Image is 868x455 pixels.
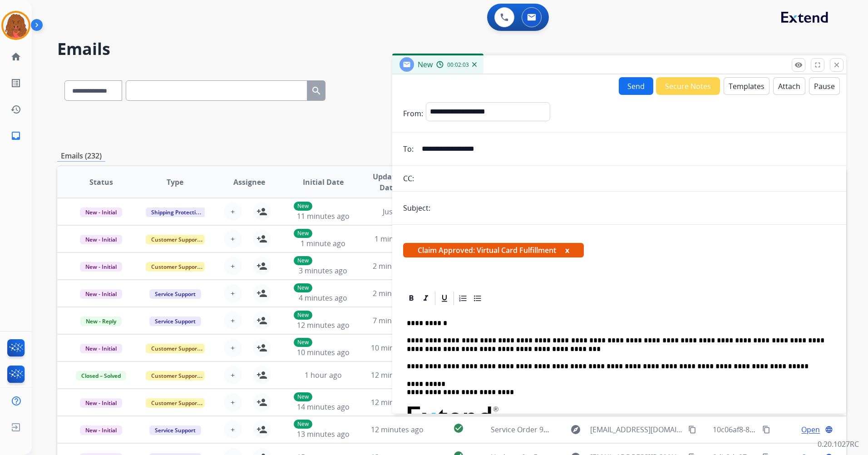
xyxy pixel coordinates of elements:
span: Initial Date [303,177,344,188]
span: Service Support [149,425,201,435]
span: New - Initial [80,344,122,353]
mat-icon: explore [570,424,581,435]
mat-icon: remove_red_eye [794,61,803,69]
p: CC: [403,173,414,184]
span: + [231,342,235,353]
p: New [294,392,312,401]
button: Attach [773,77,805,95]
span: [EMAIL_ADDRESS][DOMAIN_NAME] [590,424,683,435]
mat-icon: person_add [256,315,267,326]
mat-icon: person_add [256,370,267,381]
span: 11 minutes ago [297,211,350,221]
span: Customer Support [146,371,205,381]
span: Updated Date [368,171,409,193]
span: 3 minutes ago [299,266,347,276]
button: + [224,312,242,330]
mat-icon: person_add [256,342,267,353]
span: Customer Support [146,262,205,272]
p: New [294,338,312,347]
p: 0.20.1027RC [818,439,859,450]
span: Claim Approved: Virtual Card Fulfillment [403,243,584,257]
span: Just now [383,207,412,217]
button: + [224,230,242,248]
mat-icon: check_circle [453,423,464,434]
mat-icon: person_add [256,424,267,435]
mat-icon: person_add [256,288,267,299]
span: 12 minutes ago [371,370,424,380]
p: New [294,229,312,238]
div: Underline [438,292,451,305]
span: Customer Support [146,235,205,244]
span: 12 minutes ago [297,320,350,330]
img: avatar [3,13,29,38]
span: 14 minutes ago [297,402,350,412]
span: 4 minutes ago [299,293,347,303]
mat-icon: inbox [10,130,21,141]
p: Emails (232) [57,150,105,162]
div: Ordered List [456,292,470,305]
span: 12 minutes ago [371,425,424,435]
mat-icon: fullscreen [814,61,822,69]
span: New - Initial [80,262,122,272]
span: 10c06af8-8e97-4e4e-b2fd-93032f2e1411 [713,425,848,435]
p: New [294,283,312,292]
div: Bullet List [471,292,484,305]
span: Open [801,424,820,435]
span: + [231,206,235,217]
mat-icon: person_add [256,206,267,217]
span: Closed – Solved [76,371,126,381]
span: New - Initial [80,398,122,408]
button: + [224,393,242,411]
button: + [224,339,242,357]
span: + [231,233,235,244]
span: 13 minutes ago [297,429,350,439]
button: + [224,420,242,439]
span: Service Order 9ad6611b-f234-4a7c-bba8-ef0c29a0dba6 with Velofix was Rescheduled [491,425,779,435]
span: New - Initial [80,208,122,217]
span: + [231,424,235,435]
span: 00:02:03 [447,61,469,69]
button: Send [619,77,653,95]
mat-icon: content_copy [688,425,696,434]
mat-icon: language [825,425,833,434]
span: 1 minute ago [375,234,419,244]
span: Type [167,177,183,188]
span: + [231,315,235,326]
span: New - Reply [80,317,122,326]
span: Customer Support [146,344,205,353]
p: New [294,311,312,320]
p: New [294,256,312,265]
mat-icon: home [10,51,21,62]
div: Italic [419,292,433,305]
mat-icon: person_add [256,233,267,244]
p: Subject: [403,203,430,213]
span: 10 minutes ago [371,343,424,353]
span: 2 minutes ago [373,288,421,298]
span: New [418,59,433,69]
span: 12 minutes ago [371,397,424,407]
span: 2 minutes ago [373,261,421,271]
span: 10 minutes ago [297,347,350,357]
p: To: [403,143,414,154]
button: Secure Notes [656,77,720,95]
span: + [231,288,235,299]
mat-icon: close [833,61,841,69]
span: Customer Support [146,398,205,408]
button: Templates [724,77,769,95]
span: Shipping Protection [146,208,208,217]
p: New [294,420,312,429]
span: New - Initial [80,425,122,435]
span: Service Support [149,317,201,326]
span: + [231,261,235,272]
h2: Emails [57,40,846,58]
div: Bold [404,292,418,305]
p: New [294,202,312,211]
span: New - Initial [80,235,122,244]
button: + [224,284,242,302]
span: Status [89,177,113,188]
span: New - Initial [80,289,122,299]
span: 7 minutes ago [373,316,421,326]
button: + [224,257,242,275]
mat-icon: search [311,85,322,96]
mat-icon: list_alt [10,78,21,89]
